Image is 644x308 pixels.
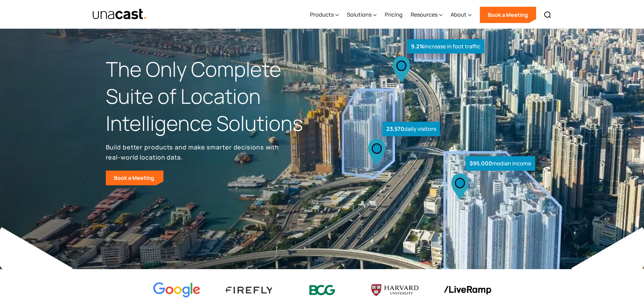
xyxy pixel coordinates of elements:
img: Firefly Advertising logo [226,287,273,293]
div: Solutions [347,10,372,19]
div: median income [466,156,535,171]
img: BCG logo [299,281,346,300]
div: increase in foot traffic [407,39,484,54]
strong: 9.2% [411,43,424,50]
img: Google logo Color [153,282,200,298]
h1: The Only Complete Suite of Location Intelligence Solutions [106,56,322,137]
a: Book a Meeting [480,7,536,23]
strong: $95,000 [470,160,492,167]
strong: 23,570 [386,125,404,133]
div: Solutions [347,1,377,29]
a: home [92,8,147,20]
p: Build better products and make smarter decisions with real-world location data. [106,142,282,162]
a: Pricing [385,1,403,29]
div: About [451,1,472,29]
div: Products [310,1,339,29]
img: Search icon [544,11,552,19]
div: daily visitors [382,122,440,136]
img: Harvard U logo [371,282,419,298]
a: Book a Meeting [106,170,164,185]
div: About [451,10,467,19]
img: Unacast text logo [92,8,147,20]
div: Products [310,10,334,19]
div: Resources [411,1,443,29]
div: Resources [411,10,437,19]
img: liveramp logo [444,286,491,294]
